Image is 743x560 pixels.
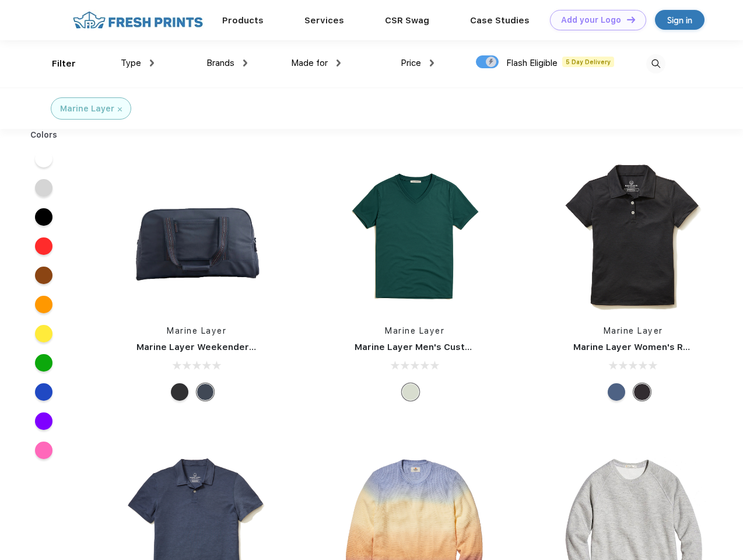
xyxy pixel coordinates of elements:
[69,10,206,30] img: fo%20logo%202.webp
[136,342,268,352] a: Marine Layer Weekender Bag
[562,57,614,67] span: 5 Day Delivery
[171,383,188,401] div: Phantom
[506,58,558,68] span: Flash Eligible
[167,326,226,335] a: Marine Layer
[304,15,344,26] a: Services
[355,342,586,352] a: Marine Layer Men's Custom Dyed Signature V-Neck
[401,58,421,68] span: Price
[385,326,444,335] a: Marine Layer
[337,158,492,313] img: func=resize&h=266
[206,58,234,68] span: Brands
[291,58,328,68] span: Made for
[402,383,419,401] div: Any Color
[627,16,635,23] img: DT
[222,15,264,26] a: Products
[150,60,154,66] img: dropdown.png
[121,58,141,68] span: Type
[337,60,341,66] img: dropdown.png
[633,383,651,401] div: Black
[667,13,692,27] div: Sign in
[604,326,663,335] a: Marine Layer
[22,129,66,141] div: Colors
[430,60,434,66] img: dropdown.png
[119,158,274,313] img: func=resize&h=266
[52,57,76,71] div: Filter
[655,10,705,30] a: Sign in
[385,15,429,26] a: CSR Swag
[561,15,621,25] div: Add your Logo
[608,383,625,401] div: Navy
[556,158,711,313] img: func=resize&h=266
[118,107,122,111] img: filter_cancel.svg
[646,54,665,73] img: desktop_search.svg
[243,60,247,66] img: dropdown.png
[197,383,214,401] div: Navy
[60,103,114,115] div: Marine Layer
